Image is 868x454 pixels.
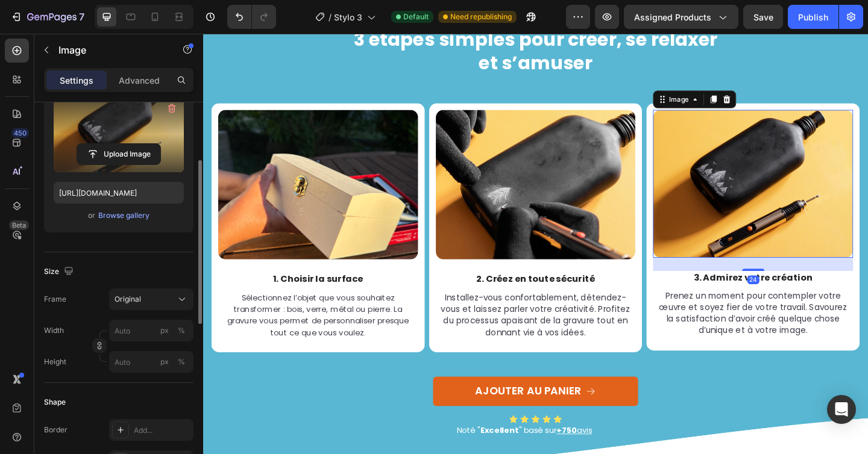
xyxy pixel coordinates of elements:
p: 7 [79,10,84,24]
button: Browse gallery [98,210,150,222]
button: Assigned Products [624,5,738,29]
span: et s’amuser [300,18,424,46]
button: px [174,323,189,338]
span: Need republishing [450,11,512,22]
p: 3. Admirez votre création [491,260,706,272]
span: Save [753,12,773,22]
span: or [88,208,95,223]
button: 7 [5,5,90,29]
button: Original [109,288,193,310]
p: Advanced [119,74,160,87]
span: Default [403,11,429,22]
div: Open Intercom Messenger [827,395,856,424]
div: % [178,356,185,367]
button: px [174,355,189,369]
span: / [329,11,332,23]
div: Shape [44,397,66,408]
button: % [157,323,172,338]
div: px [160,356,169,367]
span: Noté " " basé sur [276,426,423,438]
div: Publish [798,11,828,23]
img: gempages_560741977759417125-bb8d1243-aa17-4209-8b81-904c1d146e61.jpg [489,83,707,244]
a: Ajouter au panier [250,373,473,405]
label: Width [44,325,64,336]
button: Save [743,5,783,29]
img: gempages_560741977759417125-dcea9844-d46a-447b-b974-b5426301c819.png [16,83,234,246]
input: px% [109,351,193,373]
div: Undo/Redo [227,5,276,29]
button: Upload Image [77,143,161,165]
img: gempages_560741977759417125-972bd472-a7d8-45fb-8785-d96aa85d2bd0.png [253,83,471,246]
button: % [157,355,172,369]
a: Noté "Excellent" basé sur+750avis [262,418,438,446]
span: Assigned Products [634,11,711,23]
div: % [178,325,185,336]
span: Original [115,294,141,305]
input: https://example.com/image.jpg [54,182,184,204]
span: Sélectionnez l’objet que vous souhaitez transformer : bois, verre, métal ou pierre. La gravure vo... [26,281,224,331]
span: Installez-vous confortablement, détendez-vous et laissez parler votre créativité. Profitez du pro... [259,281,465,331]
p: 2. Créez en toute sécurité [254,261,470,274]
span: Prenez un moment pour contempler votre œuvre et soyez fier de votre travail. Savourez la satisfac... [496,279,701,329]
div: Rich Text Editor. Editing area: main [16,280,234,332]
div: Border [44,424,68,435]
p: 1. Choisir la surface [17,261,233,274]
div: Beta [9,220,29,230]
span: Stylo 3 [334,11,362,23]
strong: Excellent [301,426,344,438]
div: Browse gallery [98,210,149,221]
div: Add... [134,425,190,436]
iframe: Design area [203,34,868,454]
div: 450 [11,128,29,138]
div: 24 [592,263,605,273]
u: +750 [385,426,407,438]
p: Settings [60,74,93,87]
input: px% [109,320,193,341]
div: Size [44,264,76,280]
div: Image [505,66,530,77]
label: Frame [44,294,66,305]
u: avis [407,426,423,438]
button: Publish [788,5,838,29]
div: px [160,325,169,336]
p: Image [58,43,161,57]
p: Ajouter au panier [296,382,411,397]
label: Height [44,356,66,367]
